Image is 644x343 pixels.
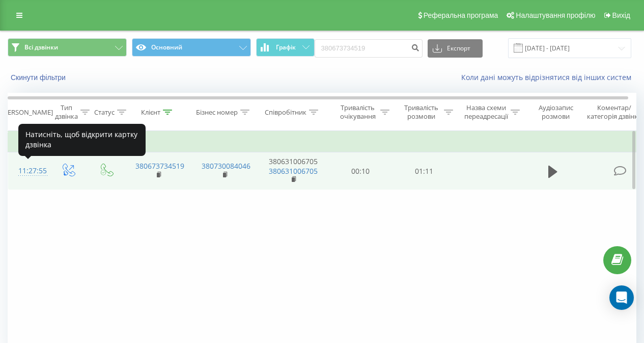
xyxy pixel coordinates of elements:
[269,166,318,176] a: 380631006705
[8,38,127,57] button: Всі дзвінки
[609,285,634,310] div: Open Intercom Messenger
[464,103,508,121] div: Назва схеми переадресації
[315,39,423,58] input: Пошук за номером
[461,72,636,82] a: Коли дані можуть відрізнятися вiд інших систем
[401,103,441,121] div: Тривалість розмови
[256,38,315,57] button: Графік
[612,11,630,19] span: Вихід
[196,108,238,117] div: Бізнес номер
[141,108,160,117] div: Клієнт
[55,103,78,121] div: Тип дзвінка
[135,161,184,171] a: 380673734519
[516,11,595,19] span: Налаштування профілю
[18,161,39,181] div: 11:27:55
[265,108,306,117] div: Співробітник
[24,43,58,51] span: Всі дзвінки
[428,39,483,58] button: Експорт
[202,161,250,171] a: 380730084046
[258,152,329,190] td: 380631006705
[338,103,378,121] div: Тривалість очікування
[2,108,53,117] div: [PERSON_NAME]
[132,38,251,57] button: Основний
[531,103,580,121] div: Аудіозапис розмови
[276,44,296,51] span: Графік
[424,11,498,19] span: Реферальна програма
[329,152,393,190] td: 00:10
[584,103,644,121] div: Коментар/категорія дзвінка
[94,108,115,117] div: Статус
[8,73,71,82] button: Скинути фільтри
[18,124,146,156] div: Натисніть, щоб відкрити картку дзвінка
[393,152,456,190] td: 01:11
